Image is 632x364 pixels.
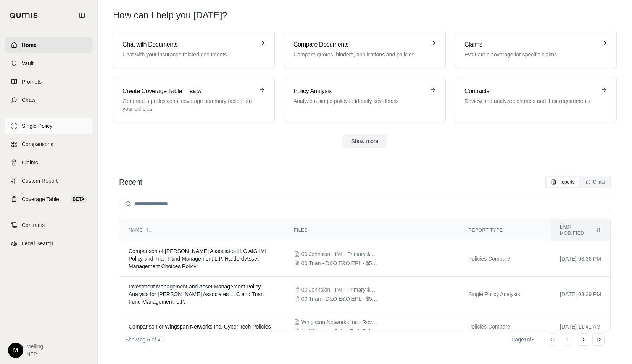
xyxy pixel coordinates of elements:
a: Claims [5,154,93,171]
h3: Policy Analysis [293,87,426,96]
div: Last modified [560,224,601,236]
a: Create Coverage TableBETAGenerate a professional coverage summary table from your policies. [113,77,275,122]
span: 00 Jennsion - IMI - Primary $10M AIG Policy 24 25.pdf [301,250,378,258]
h1: How can I help you [DATE]? [113,9,617,21]
a: ClaimsEvaluate a coverage for specific claims [455,31,617,68]
a: Contracts [5,217,93,234]
a: Single Policy [5,118,93,134]
h3: Chat with Documents [123,40,255,49]
p: Compare quotes, binders, applications and policies [293,51,426,58]
span: Comparisons [22,140,53,148]
span: Contracts [22,221,45,229]
p: Generate a professional coverage summary table from your policies. [123,97,255,113]
div: M [8,343,23,358]
a: Vault [5,55,93,72]
span: 1a Wingspan Cyber Tech Policy(Embroker)4.20.24-25.pdf [301,327,378,335]
td: Single Policy Analysis [459,277,551,312]
div: Page 1 of 8 [511,336,534,343]
span: Wingspan Networks Inc.- Revised Policy (Embroker).pdf [301,318,378,326]
span: Custom Report [22,177,58,185]
h3: Compare Documents [293,40,426,49]
a: Compare DocumentsCompare quotes, binders, applications and policies [284,31,446,68]
span: Chats [22,96,36,104]
span: Prompts [22,78,42,85]
a: Coverage TableBETA [5,191,93,208]
div: Reports [551,179,575,185]
td: [DATE] 03:36 PM [551,241,610,277]
p: Analyze a single policy to identify key details [293,97,426,105]
span: 00 Jennsion - IMI - Primary $10M AIG Policy 24 25.pdf [301,286,378,293]
a: Prompts [5,73,93,90]
p: Review and analyze contracts and their requirements [464,97,597,105]
span: BETA [185,87,206,96]
a: Comparisons [5,136,93,153]
div: Chats [585,179,605,185]
span: NFP [26,350,43,358]
div: Name [129,227,276,233]
h3: Contracts [464,87,597,96]
th: Files [285,219,459,241]
span: BETA [71,195,87,203]
span: Comparison of Wingspan Networks Inc. Cyber Tech Policies [129,324,271,330]
span: Legal Search [22,240,53,247]
h3: Create Coverage Table [123,87,255,96]
p: Evaluate a coverage for specific claims [464,51,597,58]
img: Qumis Logo [10,13,38,18]
a: ContractsReview and analyze contracts and their requirements [455,77,617,122]
td: [DATE] 11:41 AM [551,312,610,341]
button: Chats [581,177,609,187]
td: Policies Compare [459,312,551,341]
button: Collapse sidebar [76,9,88,21]
td: Policies Compare [459,241,551,277]
p: Showing 5 of 40 [125,336,163,343]
span: Comparison of Jennison Associates LLC AIG IMI Policy and Trian Fund Management L.P. Hartford Asse... [129,248,266,269]
a: Chat with DocumentsChat with your insurance related documents [113,31,275,68]
a: Policy AnalysisAnalyze a single policy to identify key details [284,77,446,122]
h2: Recent [119,177,142,187]
span: Claims [22,159,38,166]
span: Investment Management and Asset Management Policy Analysis for Jennison Associates LLC and Trian ... [129,283,264,305]
h3: Claims [464,40,597,49]
span: 00 Trian - D&O E&O EPL - $5M Hartford Policy 24-25.PDF [301,259,378,267]
a: Home [5,37,93,53]
span: Vault [22,60,34,67]
a: Custom Report [5,172,93,189]
span: Home [22,41,37,49]
span: Meiling [26,343,43,350]
span: 00 Trian - D&O E&O EPL - $5M Hartford Policy 24-25.PDF [301,295,378,303]
a: Chats [5,92,93,108]
button: Show more [342,134,388,148]
a: Legal Search [5,235,93,252]
p: Chat with your insurance related documents [123,51,255,58]
button: Reports [547,177,579,187]
th: Report Type [459,219,551,241]
td: [DATE] 03:29 PM [551,277,610,312]
span: Coverage Table [22,195,59,203]
span: Single Policy [22,122,52,130]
